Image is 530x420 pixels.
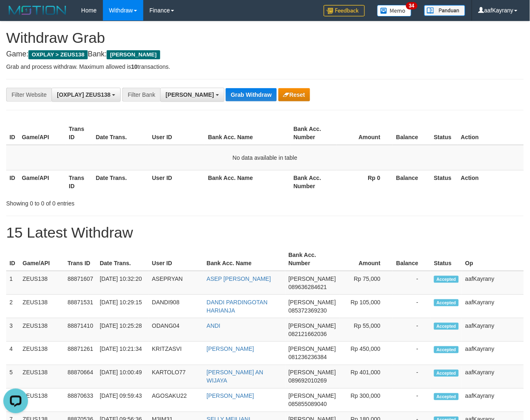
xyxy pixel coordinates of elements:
td: Rp 75,000 [339,271,393,295]
td: 88871410 [64,318,96,342]
td: ASEPRYAN [149,271,203,295]
td: aafKayrany [462,318,524,342]
th: Balance [393,121,431,145]
th: ID [6,247,19,271]
td: Rp 401,000 [339,365,393,389]
th: Trans ID [65,121,92,145]
td: AGOSAKU22 [149,389,203,412]
td: 5 [6,365,19,389]
th: Op [462,247,524,271]
th: Balance [393,170,431,194]
td: 4 [6,342,19,365]
span: [PERSON_NAME] [166,91,214,98]
td: Rp 300,000 [339,389,393,412]
td: - [393,342,431,365]
div: Showing 0 to 0 of 0 entries [6,196,215,208]
a: [PERSON_NAME] [207,346,254,352]
th: User ID [149,170,205,194]
th: Trans ID [64,247,96,271]
td: - [393,318,431,342]
strong: 10 [131,63,138,70]
div: Filter Bank [122,88,160,102]
td: [DATE] 10:29:15 [96,295,149,318]
span: [PERSON_NAME] [107,50,160,59]
td: aafKayrany [462,365,524,389]
td: ZEUS138 [19,318,64,342]
button: Open LiveChat chat widget [3,3,28,28]
button: Reset [278,88,310,101]
a: [PERSON_NAME] AN WIJAYA [207,369,264,384]
th: Bank Acc. Number [290,170,337,194]
button: [OXPLAY] ZEUS138 [51,88,121,102]
td: ZEUS138 [19,342,64,365]
td: aafKayrany [462,295,524,318]
td: - [393,365,431,389]
td: [DATE] 10:21:34 [96,342,149,365]
th: Status [431,121,458,145]
span: [PERSON_NAME] [289,369,336,376]
th: Rp 0 [337,170,393,194]
td: ZEUS138 [19,295,64,318]
span: Accepted [434,393,459,400]
td: Rp 450,000 [339,342,393,365]
span: [PERSON_NAME] [289,346,336,352]
th: Amount [339,247,393,271]
span: [OXPLAY] ZEUS138 [57,91,110,98]
td: 2 [6,295,19,318]
th: Bank Acc. Name [205,121,290,145]
td: 88870633 [64,389,96,412]
span: Accepted [434,370,459,377]
td: 88871607 [64,271,96,295]
th: ID [6,170,19,194]
span: Accepted [434,276,459,283]
img: MOTION_logo.png [6,4,69,16]
th: User ID [149,121,205,145]
span: Accepted [434,299,459,306]
th: Date Trans. [93,170,149,194]
td: DANDI908 [149,295,203,318]
span: [PERSON_NAME] [289,393,336,399]
td: Rp 105,000 [339,295,393,318]
div: Filter Website [6,88,51,102]
td: ODANG04 [149,318,203,342]
span: Copy 081236236384 to clipboard [289,354,327,361]
td: 88870664 [64,365,96,389]
th: Bank Acc. Number [290,121,337,145]
td: - [393,389,431,412]
span: OXPLAY > ZEUS138 [28,50,88,59]
img: Feedback.jpg [324,5,365,16]
td: [DATE] 10:00:49 [96,365,149,389]
td: [DATE] 10:32:20 [96,271,149,295]
span: Accepted [434,323,459,330]
td: 1 [6,271,19,295]
td: No data available in table [6,145,524,170]
td: Rp 55,000 [339,318,393,342]
td: KARTOLO77 [149,365,203,389]
a: [PERSON_NAME] [207,393,254,399]
td: 3 [6,318,19,342]
a: ASEP [PERSON_NAME] [207,275,271,282]
h1: Withdraw Grab [6,30,524,46]
td: aafKayrany [462,271,524,295]
p: Grab and process withdraw. Maximum allowed is transactions. [6,63,524,71]
td: ZEUS138 [19,365,64,389]
a: DANDI PARDINGOTAN HARIANJA [207,299,268,314]
th: Game/API [19,247,64,271]
td: 88871531 [64,295,96,318]
th: Action [458,170,524,194]
h4: Game: Bank: [6,50,524,58]
img: panduan.png [424,5,465,16]
a: ANDI [207,322,220,329]
td: [DATE] 09:59:43 [96,389,149,412]
th: Game/API [19,170,65,194]
th: Game/API [19,121,65,145]
th: User ID [149,247,203,271]
span: Copy 089636284621 to clipboard [289,284,327,290]
td: KRITZASVI [149,342,203,365]
span: Copy 082121662036 to clipboard [289,331,327,337]
span: [PERSON_NAME] [289,299,336,306]
th: Bank Acc. Number [285,247,339,271]
td: [DATE] 10:25:28 [96,318,149,342]
th: Status [431,247,462,271]
span: [PERSON_NAME] [289,322,336,329]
